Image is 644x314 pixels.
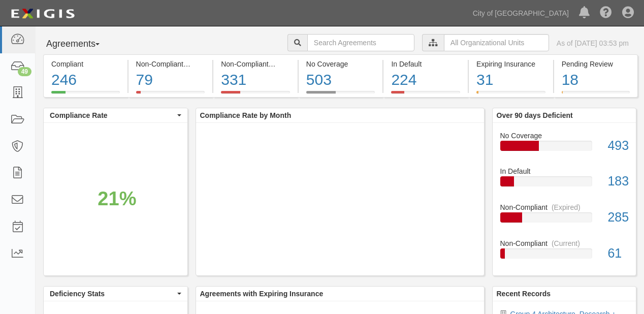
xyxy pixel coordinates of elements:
a: City of [GEOGRAPHIC_DATA] [468,3,574,23]
div: (Expired) [552,202,581,212]
span: Deficiency Stats [50,289,175,299]
div: 18 [562,69,630,91]
b: Compliance Rate by Month [200,111,292,119]
div: 503 [306,69,375,91]
div: 31 [476,69,545,91]
div: 49 [18,67,31,76]
div: Pending Review [562,59,630,69]
a: Expiring Insurance31 [469,91,553,99]
a: No Coverage503 [299,91,383,99]
div: 285 [600,208,636,227]
a: Compliant246 [43,91,127,99]
div: 331 [221,69,290,91]
div: Expiring Insurance [476,59,545,69]
button: Agreements [43,34,119,54]
div: 79 [136,69,205,91]
b: Over 90 days Deficient [497,111,573,119]
div: As of [DATE] 03:53 pm [557,38,629,48]
div: Non-Compliant (Expired) [221,59,290,69]
a: No Coverage493 [500,131,629,167]
div: In Default [493,166,636,176]
div: Non-Compliant [493,238,636,248]
div: Non-Compliant [493,202,636,212]
div: 21% [98,185,136,212]
div: (Current) [552,238,580,248]
div: 224 [391,69,460,91]
a: In Default183 [500,166,629,202]
div: (Current) [187,59,216,69]
b: Recent Records [497,290,551,298]
div: 61 [600,244,636,263]
a: Non-Compliant(Current)79 [128,91,213,99]
div: Compliant [51,59,120,69]
input: Search Agreements [307,34,414,51]
span: Compliance Rate [50,110,175,120]
a: Pending Review18 [554,91,638,99]
i: Help Center - Complianz [600,7,612,19]
div: No Coverage [306,59,375,69]
a: In Default224 [383,91,468,99]
div: Non-Compliant (Current) [136,59,205,69]
img: logo-5460c22ac91f19d4615b14bd174203de0afe785f0fc80cf4dbbc73dc1793850b.png [8,5,78,23]
div: In Default [391,59,460,69]
a: Non-Compliant(Current)61 [500,238,629,267]
input: All Organizational Units [444,34,549,51]
b: Agreements with Expiring Insurance [200,290,324,298]
div: 246 [51,69,120,91]
a: Non-Compliant(Expired)285 [500,202,629,238]
div: 493 [600,137,636,155]
button: Compliance Rate [44,108,187,122]
div: (Expired) [273,59,302,69]
div: 183 [600,172,636,191]
button: Deficiency Stats [44,287,187,301]
div: No Coverage [493,131,636,141]
a: Non-Compliant(Expired)331 [213,91,298,99]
